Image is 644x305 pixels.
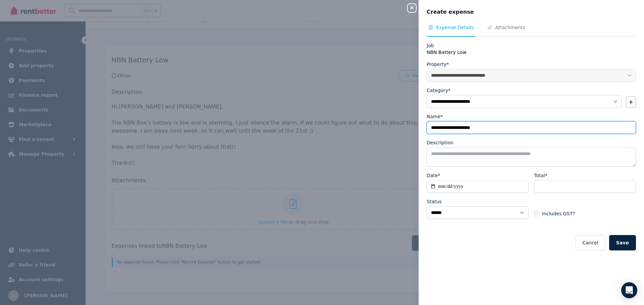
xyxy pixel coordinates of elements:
[576,235,605,250] button: Cancel
[621,282,637,298] div: Open Intercom Messenger
[534,172,547,179] label: Total*
[427,198,442,205] label: Status
[427,24,636,37] nav: Tabs
[427,49,636,56] div: NBN Battery Low
[495,24,525,31] span: Attachments
[427,8,474,16] span: Create expense
[609,235,636,250] button: Save
[427,42,636,49] div: Job
[436,24,474,31] span: Expense Details
[542,210,575,217] span: Includes GST?
[427,139,453,146] label: Description
[427,172,440,179] label: Date*
[427,113,443,120] label: Name*
[427,61,449,68] label: Property*
[427,87,450,94] label: Category*
[534,211,539,216] input: Includes GST?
